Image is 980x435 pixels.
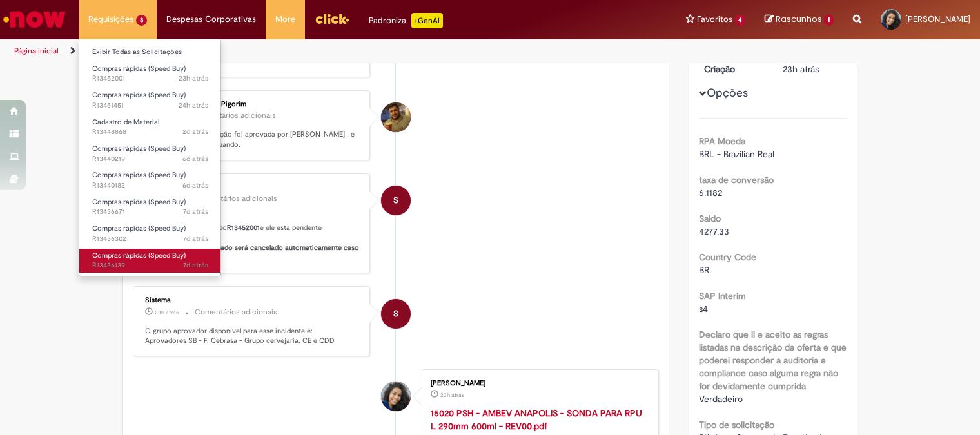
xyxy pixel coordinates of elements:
a: Aberto R13436671 : Compras rápidas (Speed Buy) [79,195,221,219]
a: Aberto R13436139 : Compras rápidas (Speed Buy) [79,249,221,273]
span: Compras rápidas (Speed Buy) [92,90,186,100]
small: Comentários adicionais [195,307,277,318]
span: R13451451 [92,101,208,111]
span: Favoritos [697,13,732,26]
span: s4 [699,303,708,314]
span: R13436302 [92,234,208,244]
span: Verdadeiro [699,393,743,405]
p: Olá! Recebemos seu chamado e ele esta pendente aprovação. [145,213,360,264]
b: Declaro que li e aceito as regras listadas na descrição da oferta e que poderei responder a audit... [699,329,847,392]
img: ServiceNow [1,6,68,32]
span: 6d atrás [182,180,208,190]
span: 23h atrás [179,73,208,83]
span: 4 [735,15,746,26]
span: R13436139 [92,260,208,271]
a: 15020 PSH - AMBEV ANAPOLIS - SONDA PARA RPU L 290mm 600ml - REV00.pdf [431,407,642,432]
small: Comentários adicionais [193,110,276,121]
div: Murilo Henrique Dias Paiva Pigorim [381,102,411,132]
time: 26/08/2025 14:56:46 [182,127,208,137]
time: 21/08/2025 13:32:31 [183,234,208,244]
b: R13452001 [227,223,260,233]
b: SAP Interim [699,290,746,302]
a: Aberto R13451451 : Compras rápidas (Speed Buy) [79,88,221,112]
span: R13448868 [92,127,208,137]
div: Sistema [145,296,360,304]
span: Compras rápidas (Speed Buy) [92,251,186,260]
p: O grupo aprovador disponível para esse incidente é: Aprovadores SB - F. Cebrasa - Grupo cervejari... [145,326,360,346]
p: +GenAi [411,13,443,28]
span: 6d atrás [182,154,208,164]
div: Thaynara Vitoria Santos [381,382,411,411]
span: Compras rápidas (Speed Buy) [92,64,186,73]
span: 23h atrás [440,391,464,399]
div: [PERSON_NAME] [431,380,645,387]
b: Lembrando que o chamado será cancelado automaticamente caso não seja aprovado. [145,243,361,263]
span: Cadastro de Material [92,117,159,127]
span: Despesas Corporativas [166,13,256,26]
a: Página inicial [14,46,59,56]
ul: Requisições [79,39,221,276]
span: 6.1182 [699,187,722,198]
span: 7d atrás [183,260,208,270]
span: Compras rápidas (Speed Buy) [92,170,186,180]
a: Aberto R13452001 : Compras rápidas (Speed Buy) [79,62,221,86]
span: 4277.33 [699,226,729,237]
span: 24h atrás [179,101,208,110]
span: Compras rápidas (Speed Buy) [92,197,186,207]
dt: Criação [694,63,774,75]
time: 22/08/2025 14:42:06 [182,154,208,164]
span: 23h atrás [155,309,179,316]
span: 23h atrás [783,63,819,75]
span: 1 [824,14,834,26]
span: R13436671 [92,207,208,217]
span: More [275,13,295,26]
time: 21/08/2025 12:49:06 [183,260,208,270]
span: Compras rápidas (Speed Buy) [92,224,186,233]
p: Prezado(a), Sua solicitação foi aprovada por [PERSON_NAME] , e em breve estaremos atuando. [145,130,360,150]
ul: Trilhas de página [10,39,643,63]
small: Comentários adicionais [195,193,277,204]
span: R13440182 [92,180,208,191]
span: 2d atrás [182,127,208,137]
div: System [381,186,411,215]
img: click_logo_yellow_360x200.png [315,9,349,28]
time: 27/08/2025 11:44:08 [179,73,208,83]
span: [PERSON_NAME] [905,14,970,24]
span: 8 [136,15,147,26]
span: S [393,185,398,216]
div: [PERSON_NAME] Paiva Pigorim [145,101,360,108]
span: 7d atrás [183,234,208,244]
time: 27/08/2025 11:44:15 [155,309,179,316]
a: Exibir Todas as Solicitações [79,45,221,59]
div: 27/08/2025 11:44:07 [783,63,843,75]
a: Aberto R13448868 : Cadastro de Material [79,115,221,139]
span: BR [699,264,709,276]
div: System [381,299,411,329]
div: Sistema [145,184,360,191]
span: Rascunhos [776,13,822,25]
span: 7d atrás [183,207,208,217]
a: Aberto R13440182 : Compras rápidas (Speed Buy) [79,168,221,192]
span: R13452001 [92,73,208,84]
b: Saldo [699,213,721,224]
div: Padroniza [369,13,443,28]
a: Aberto R13440219 : Compras rápidas (Speed Buy) [79,142,221,166]
b: Tipo de solicitação [699,419,774,430]
span: BRL - Brazilian Real [699,148,774,160]
time: 21/08/2025 14:40:46 [183,207,208,217]
span: R13440219 [92,154,208,164]
a: Rascunhos [765,14,834,26]
b: taxa de conversão [699,174,774,186]
time: 27/08/2025 10:25:38 [179,101,208,110]
a: Aberto R13436302 : Compras rápidas (Speed Buy) [79,222,221,246]
span: S [393,298,398,329]
b: Country Code [699,251,756,263]
time: 27/08/2025 11:44:07 [783,63,819,75]
span: Requisições [88,13,133,26]
b: RPA Moeda [699,135,745,147]
time: 22/08/2025 14:34:59 [182,180,208,190]
time: 27/08/2025 11:43:39 [440,391,464,399]
span: Compras rápidas (Speed Buy) [92,144,186,153]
